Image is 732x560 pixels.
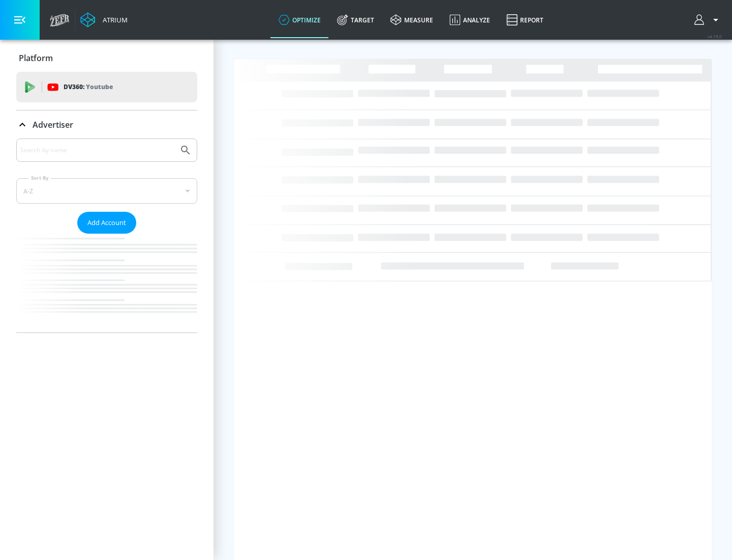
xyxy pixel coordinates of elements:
[708,34,722,39] span: v 4.19.0
[80,12,128,27] a: Atrium
[441,2,498,38] a: Analyze
[329,2,382,38] a: Target
[29,175,51,181] label: Sort By
[86,81,113,92] p: Youtube
[16,234,197,332] nav: list of Advertiser
[77,212,136,234] button: Add Account
[19,52,53,64] p: Platform
[382,2,441,38] a: measure
[16,138,197,332] div: Advertiser
[87,217,126,229] span: Add Account
[20,144,174,157] input: Search by name
[99,15,128,24] div: Atrium
[64,81,113,93] p: DV360:
[270,2,329,38] a: optimize
[33,119,73,130] p: Advertiser
[498,2,552,38] a: Report
[16,44,197,72] div: Platform
[16,178,197,204] div: A-Z
[16,110,197,139] div: Advertiser
[16,72,197,102] div: DV360: Youtube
